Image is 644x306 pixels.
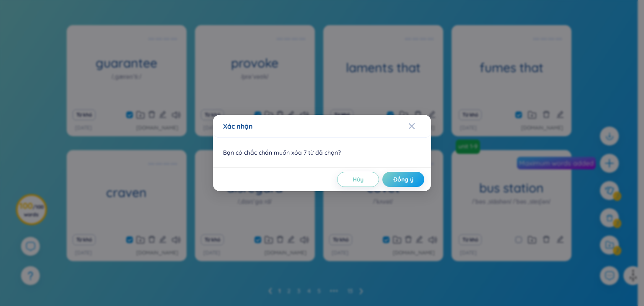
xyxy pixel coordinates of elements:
[408,115,431,137] button: Close
[382,172,424,187] button: Đồng ý
[223,122,421,131] div: Xác nhận
[337,172,379,187] button: Hủy
[213,138,431,167] div: Bạn có chắc chắn muốn xóa 7 từ đã chọn?
[393,175,413,184] span: Đồng ý
[353,175,364,184] span: Hủy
